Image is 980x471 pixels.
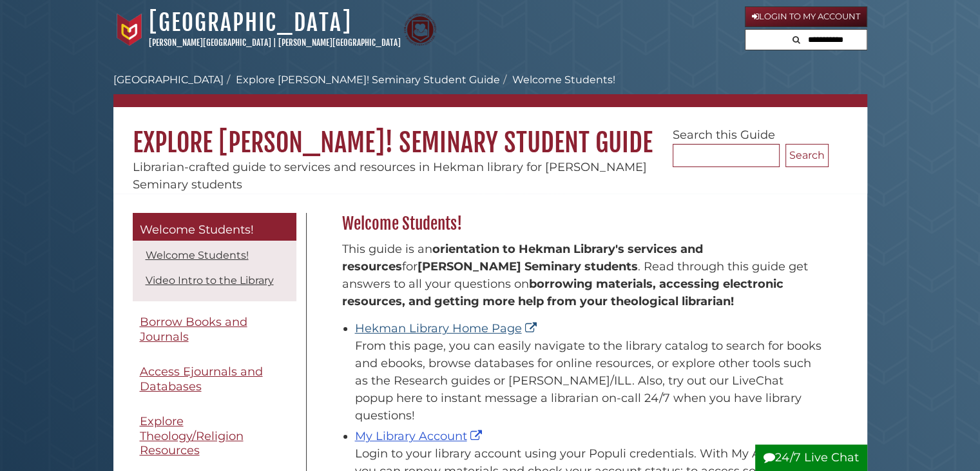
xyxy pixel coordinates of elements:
[149,37,271,48] a: [PERSON_NAME][GEOGRAPHIC_DATA]
[789,30,804,47] button: Search
[342,242,808,308] span: This guide is an for . Read through this guide get answers to all your questions on
[745,6,867,27] a: Login to My Account
[140,365,263,394] span: Access Ejournals and Databases
[278,37,401,48] a: [PERSON_NAME][GEOGRAPHIC_DATA]
[149,8,352,37] a: [GEOGRAPHIC_DATA]
[273,37,276,48] span: |
[418,259,638,274] strong: [PERSON_NAME] Seminary students
[140,223,254,237] span: Welcome Students!
[336,214,829,234] h2: Welcome Students!
[113,72,867,107] nav: breadcrumb
[133,213,296,241] a: Welcome Students!
[755,445,867,471] button: 24/7 Live Chat
[133,407,296,465] a: Explore Theology/Religion Resources
[793,35,800,44] i: Search
[140,414,244,457] span: Explore Theology/Religion Resources
[113,107,867,159] h1: Explore [PERSON_NAME]! Seminary Student Guide
[113,74,224,86] a: [GEOGRAPHIC_DATA]
[146,274,274,286] a: Video Intro to the Library
[342,242,703,274] strong: orientation to Hekman Library's services and resources
[404,14,436,46] img: Calvin Theological Seminary
[146,249,249,261] a: Welcome Students!
[133,160,647,192] span: Librarian-crafted guide to services and resources in Hekman library for [PERSON_NAME] Seminary st...
[133,357,296,401] a: Access Ejournals and Databases
[133,308,296,351] a: Borrow Books and Journals
[785,144,829,167] button: Search
[500,72,615,88] li: Welcome Students!
[113,14,146,46] img: Calvin University
[140,315,247,344] span: Borrow Books and Journals
[236,74,500,86] a: Explore [PERSON_NAME]! Seminary Student Guide
[355,429,485,443] a: My Library Account
[355,337,822,425] div: From this page, you can easily navigate to the library catalog to search for books and ebooks, br...
[355,321,540,336] a: Hekman Library Home Page
[342,277,783,308] b: borrowing materials, accessing electronic resources, and getting more help from your theological ...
